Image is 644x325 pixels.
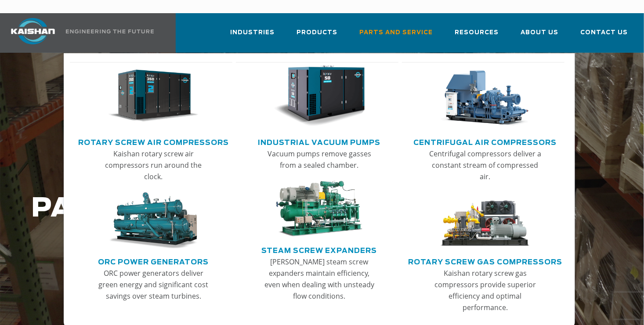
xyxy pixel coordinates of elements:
a: Rotary Screw Air Compressors [78,135,229,148]
img: thumb-Industrial-Vacuum-Pumps [274,65,365,127]
img: thumb-Rotary-Screw-Gas-Compressors [440,192,531,249]
a: About Us [521,21,558,51]
a: Contact Us [580,21,628,51]
h1: PARTS AND SERVICE [31,194,514,224]
img: thumb-ORC-Power-Generators [108,192,199,249]
img: thumb-Rotary-Screw-Air-Compressors [108,65,199,127]
a: Steam Screw Expanders [261,243,377,256]
span: Parts and Service [359,28,433,38]
span: Contact Us [580,28,628,38]
a: Industries [230,21,275,51]
img: Engineering the future [66,29,154,33]
a: Parts and Service [359,21,433,51]
span: Industries [230,28,275,38]
span: Products [297,28,337,38]
span: About Us [521,28,558,38]
span: Resources [455,28,499,38]
img: thumb-Centrifugal-Air-Compressors [440,65,531,127]
p: [PERSON_NAME] steam screw expanders maintain efficiency, even when dealing with unsteady flow con... [263,256,376,302]
p: Vacuum pumps remove gasses from a sealed chamber. [263,148,376,171]
a: Products [297,21,337,51]
a: Resources [455,21,499,51]
p: Centrifugal compressors deliver a constant stream of compressed air. [429,148,542,182]
p: Kaishan rotary screw gas compressors provide superior efficiency and optimal performance. [429,267,542,313]
img: thumb-Steam-Screw-Expanders [274,181,365,238]
p: ORC power generators deliver green energy and significant cost savings over steam turbines. [97,267,210,302]
a: Centrifugal Air Compressors [414,135,557,148]
p: Kaishan rotary screw air compressors run around the clock. [97,148,210,182]
a: Rotary Screw Gas Compressors [408,254,562,267]
a: Industrial Vacuum Pumps [258,135,380,148]
a: ORC Power Generators [98,254,209,267]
